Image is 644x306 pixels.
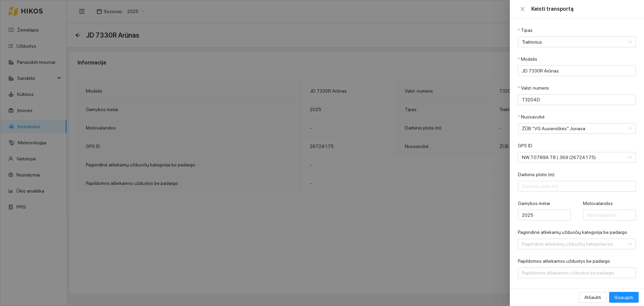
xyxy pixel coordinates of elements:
[518,6,527,12] button: Close
[518,200,550,207] label: Gamybos metai
[531,5,636,13] div: Keisti transportą
[583,200,613,207] label: Motovalandos
[518,94,636,105] input: Valst. numeris
[583,210,636,220] input: Motovalandos
[518,142,532,149] label: GPS ID
[518,181,636,192] input: Darbinis plotis (m)
[518,113,545,120] label: Nuosavybė
[518,65,636,76] input: Modelis
[609,292,639,303] button: Išsaugoti
[518,56,537,63] label: Modelis
[614,294,633,301] span: Išsaugoti
[520,6,525,12] span: close
[518,27,533,34] label: Tipas
[518,229,627,236] label: Pagrindinė atliekamų užduočių kategorija be padargo
[584,294,601,301] span: Atšaukti
[579,292,606,303] button: Atšaukti
[522,152,623,162] span: NW T0789A T8 | 369 (26724175)
[518,258,610,265] label: Papildomos atliekamos užduotys be padargo
[522,37,623,47] span: Traktorius
[518,171,554,178] label: Darbinis plotis (m)
[518,287,567,294] label: Apskaičiavimo metodas
[518,210,571,220] input: Gamybos metai
[518,85,549,92] label: Valst. numeris
[522,239,627,249] input: Pagrindinė atliekamų užduočių kategorija be padargo
[522,123,623,134] span: ŽŪB "VG Ausieniškės" Jonava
